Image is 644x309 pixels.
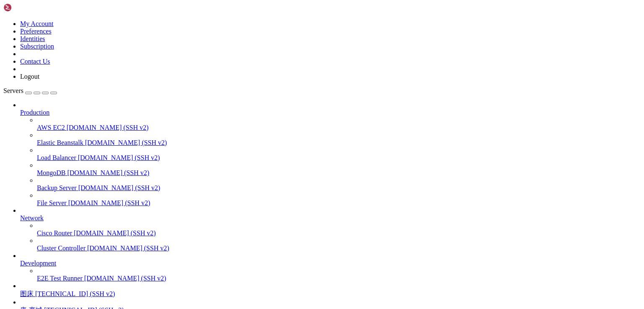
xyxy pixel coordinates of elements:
li: Development [20,252,641,282]
span: [DOMAIN_NAME] (SSH v2) [78,154,160,161]
a: E2E Test Runner [DOMAIN_NAME] (SSH v2) [37,275,641,282]
li: AWS EC2 [DOMAIN_NAME] (SSH v2) [37,116,641,131]
a: Production [20,109,641,116]
a: Elastic Beanstalk [DOMAIN_NAME] (SSH v2) [37,139,641,147]
li: Cluster Controller [DOMAIN_NAME] (SSH v2) [37,237,641,252]
span: 图床 [20,290,34,297]
span: Servers [3,87,23,94]
span: Cluster Controller [37,245,86,252]
a: Load Balancer [DOMAIN_NAME] (SSH v2) [37,154,641,162]
a: Cluster Controller [DOMAIN_NAME] (SSH v2) [37,245,641,252]
span: Network [20,214,44,221]
span: E2E Test Runner [37,275,83,282]
li: Elastic Beanstalk [DOMAIN_NAME] (SSH v2) [37,131,641,147]
span: [TECHNICAL_ID] (SSH v2) [35,290,115,297]
a: AWS EC2 [DOMAIN_NAME] (SSH v2) [37,124,641,131]
span: [DOMAIN_NAME] (SSH v2) [67,124,149,131]
a: File Server [DOMAIN_NAME] (SSH v2) [37,199,641,207]
span: Cisco Router [37,229,72,237]
span: [DOMAIN_NAME] (SSH v2) [84,275,166,282]
li: Network [20,207,641,252]
li: Cisco Router [DOMAIN_NAME] (SSH v2) [37,222,641,237]
span: MongoDB [37,169,65,176]
li: Load Balancer [DOMAIN_NAME] (SSH v2) [37,147,641,162]
a: My Account [20,20,54,27]
a: Subscription [20,43,54,50]
span: AWS EC2 [37,124,65,131]
span: [DOMAIN_NAME] (SSH v2) [67,169,149,176]
span: [DOMAIN_NAME] (SSH v2) [68,199,151,206]
span: [DOMAIN_NAME] (SSH v2) [87,245,169,252]
span: [DOMAIN_NAME] (SSH v2) [85,139,167,146]
span: Elastic Beanstalk [37,139,83,146]
a: Backup Server [DOMAIN_NAME] (SSH v2) [37,184,641,192]
li: Production [20,101,641,207]
span: File Server [37,199,67,206]
span: Development [20,260,56,267]
a: Development [20,260,641,267]
li: File Server [DOMAIN_NAME] (SSH v2) [37,192,641,207]
li: E2E Test Runner [DOMAIN_NAME] (SSH v2) [37,267,641,282]
a: Contact Us [20,58,50,65]
a: 图床 [TECHNICAL_ID] (SSH v2) [20,290,641,299]
a: Logout [20,73,39,80]
li: 图床 [TECHNICAL_ID] (SSH v2) [20,282,641,299]
span: Backup Server [37,184,77,191]
a: Preferences [20,28,52,35]
a: Servers [3,87,57,94]
a: Cisco Router [DOMAIN_NAME] (SSH v2) [37,229,641,237]
span: [DOMAIN_NAME] (SSH v2) [78,184,161,191]
li: Backup Server [DOMAIN_NAME] (SSH v2) [37,177,641,192]
a: MongoDB [DOMAIN_NAME] (SSH v2) [37,169,641,177]
span: Production [20,109,49,116]
li: MongoDB [DOMAIN_NAME] (SSH v2) [37,162,641,177]
a: Network [20,214,641,222]
img: Shellngn [3,3,52,12]
span: [DOMAIN_NAME] (SSH v2) [74,229,156,237]
a: Identities [20,35,45,42]
span: Load Balancer [37,154,76,161]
